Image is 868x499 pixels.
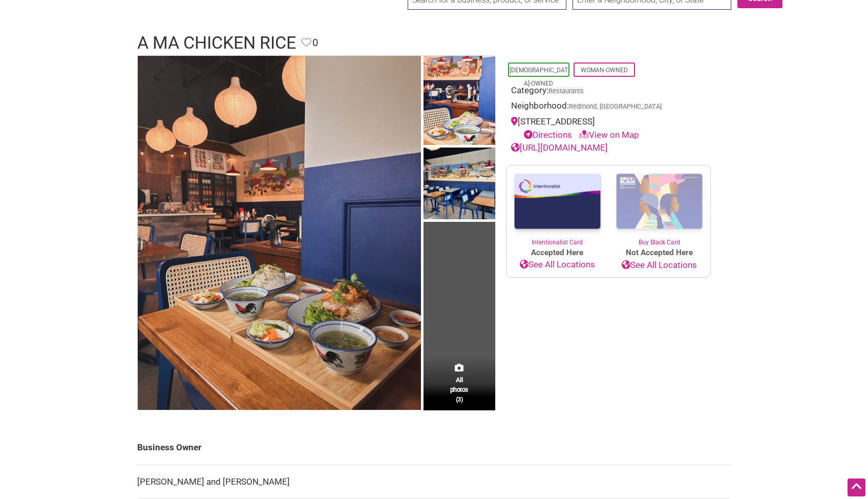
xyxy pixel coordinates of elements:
a: Woman-Owned [581,67,628,74]
img: Buy Black Card [608,165,710,238]
span: Redmond, [GEOGRAPHIC_DATA] [569,103,662,110]
span: All photos (3) [450,375,469,404]
div: Neighborhood: [511,99,706,115]
div: Scroll Back to Top [848,479,865,496]
span: 0 [312,35,318,51]
div: [STREET_ADDRESS] [511,115,706,141]
h1: A Ma Chicken Rice [137,31,296,55]
a: View on Map [579,130,639,140]
a: Intentionalist Card [506,165,608,247]
img: A Ma Chicken Rice [424,148,495,222]
a: [URL][DOMAIN_NAME] [511,142,608,153]
a: See All Locations [608,259,710,272]
span: Not Accepted Here [608,247,710,259]
img: A Ma Chicken Rice [138,56,421,410]
td: Business Owner [137,431,731,465]
a: Buy Black Card [608,165,710,247]
a: Directions [524,130,572,140]
img: A Ma Chicken Rice [424,56,495,148]
a: Restaurants [548,87,584,95]
a: [DEMOGRAPHIC_DATA]-Owned [510,67,568,87]
span: Accepted Here [506,247,608,259]
img: Intentionalist Card [506,165,608,238]
div: Category: [511,84,706,100]
a: See All Locations [506,258,608,272]
i: Favorite [301,37,311,48]
td: [PERSON_NAME] and [PERSON_NAME] [137,465,731,499]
